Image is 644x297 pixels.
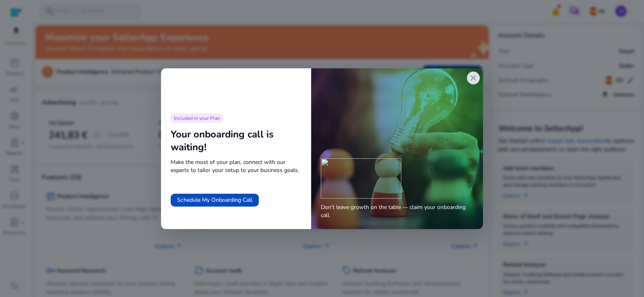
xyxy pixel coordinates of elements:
span: Make the most of your plan, connect with our experts to tailor your setup to your business goals. [171,158,301,174]
span: Included in your Plan [174,115,220,121]
span: Schedule My Onboarding Call [177,196,252,204]
button: Schedule My Onboarding Call [171,194,259,207]
div: Your onboarding call is waiting! [171,128,301,154]
span: close [469,73,478,83]
span: Don’t leave growth on the table — claim your onboarding call. [321,203,473,219]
